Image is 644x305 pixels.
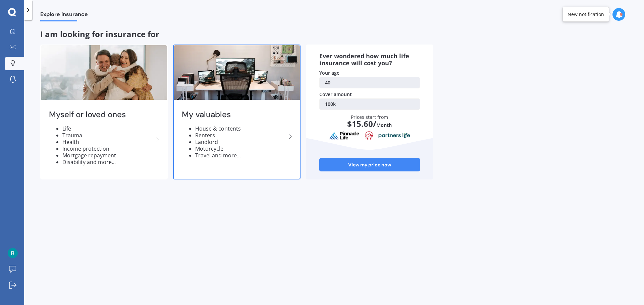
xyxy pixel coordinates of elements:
li: Health [62,139,154,145]
span: Month [376,122,392,128]
div: Prices start from [326,114,413,135]
a: 100k [319,98,420,110]
h2: My valuables [182,109,286,120]
span: I am looking for insurance for [40,28,159,40]
li: Renters [195,132,286,139]
a: View my price now [319,158,420,171]
div: Ever wondered how much life insurance will cost you? [319,53,420,67]
li: Disability and more... [62,159,154,165]
li: Income protection [62,145,154,152]
img: partnersLife [378,133,411,139]
li: Mortgage repayment [62,152,154,159]
li: Trauma [62,132,154,139]
img: pinnacle [329,131,360,140]
a: 40 [319,77,420,88]
img: My valuables [174,45,300,100]
div: Cover amount [319,91,420,98]
div: New notification [568,11,604,18]
span: $ 15.60 / [347,118,376,129]
h2: Myself or loved ones [49,109,154,120]
li: Landlord [195,139,286,145]
div: Your age [319,70,420,76]
span: Explore insurance [40,11,88,20]
li: Motorcycle [195,145,286,152]
li: Life [62,125,154,132]
li: Travel and more... [195,152,286,159]
img: ACg8ocJS1Cv9QVgOtTHbvEDowirV3Qo4od4b65B2RSCiUaJscBFCsg=s96-c [8,248,18,258]
img: aia [365,131,373,140]
img: Myself or loved ones [41,45,167,100]
li: House & contents [195,125,286,132]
